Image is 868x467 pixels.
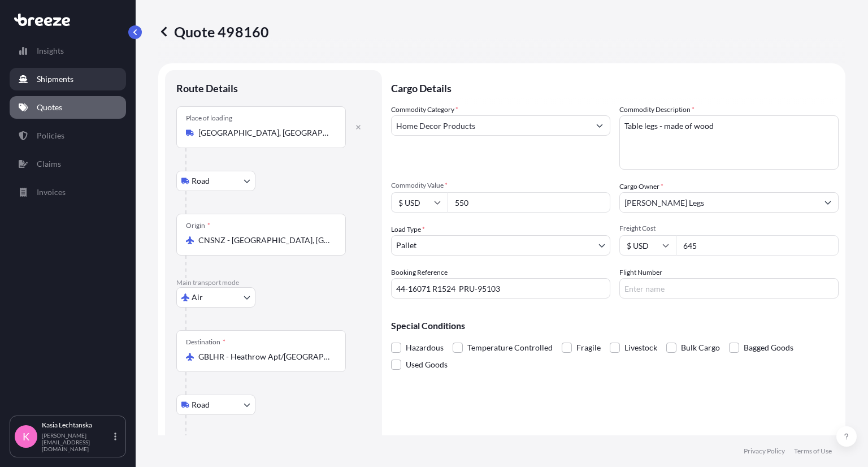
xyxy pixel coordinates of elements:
button: Select transport [176,287,255,308]
span: Road [192,399,210,410]
a: Insights [10,40,126,62]
p: Quote 498160 [158,23,269,41]
button: Pallet [391,235,610,256]
input: Type amount [448,192,610,213]
p: Claims [37,158,61,170]
label: Booking Reference [391,267,448,278]
a: Shipments [10,68,126,90]
span: Load Type [391,224,425,235]
div: Destination [186,338,225,347]
span: Air [192,292,203,303]
p: Policies [37,130,64,141]
span: Temperature Controlled [467,339,553,356]
span: Used Goods [406,356,448,373]
span: Bulk Cargo [681,339,720,356]
button: Show suggestions [818,192,838,213]
label: Flight Number [619,267,662,278]
span: Bagged Goods [744,339,793,356]
p: Insights [37,45,64,57]
p: Shipments [37,73,73,85]
p: Cargo Details [391,70,839,104]
input: Your internal reference [391,278,610,299]
input: Place of loading [198,127,332,139]
label: Cargo Owner [619,181,663,192]
span: Road [192,175,210,187]
button: Select transport [176,171,255,191]
input: Select a commodity type [392,115,589,136]
span: K [23,431,29,442]
input: Origin [198,235,332,246]
label: Commodity Category [391,104,458,115]
span: Commodity Value [391,181,610,190]
a: Quotes [10,96,126,119]
p: Kasia Lechtanska [42,421,112,430]
p: Quotes [37,102,62,113]
div: Origin [186,221,210,230]
input: Full name [620,192,818,213]
textarea: Table legs - made of wood [619,115,839,170]
button: Show suggestions [589,115,610,136]
label: Commodity Description [619,104,695,115]
a: Claims [10,153,126,175]
p: [PERSON_NAME][EMAIL_ADDRESS][DOMAIN_NAME] [42,432,112,452]
p: Route Details [176,81,238,95]
span: Fragile [576,339,601,356]
a: Invoices [10,181,126,204]
div: Place of loading [186,114,232,123]
a: Terms of Use [794,447,832,456]
span: Livestock [624,339,657,356]
p: Invoices [37,187,66,198]
input: Destination [198,351,332,362]
input: Enter amount [676,235,839,256]
p: Main transport mode [176,278,371,287]
span: Hazardous [406,339,444,356]
p: Special Conditions [391,321,839,330]
button: Select transport [176,395,255,415]
span: Pallet [396,240,416,251]
span: Freight Cost [619,224,839,233]
a: Policies [10,124,126,147]
input: Enter name [619,278,839,299]
a: Privacy Policy [744,447,785,456]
